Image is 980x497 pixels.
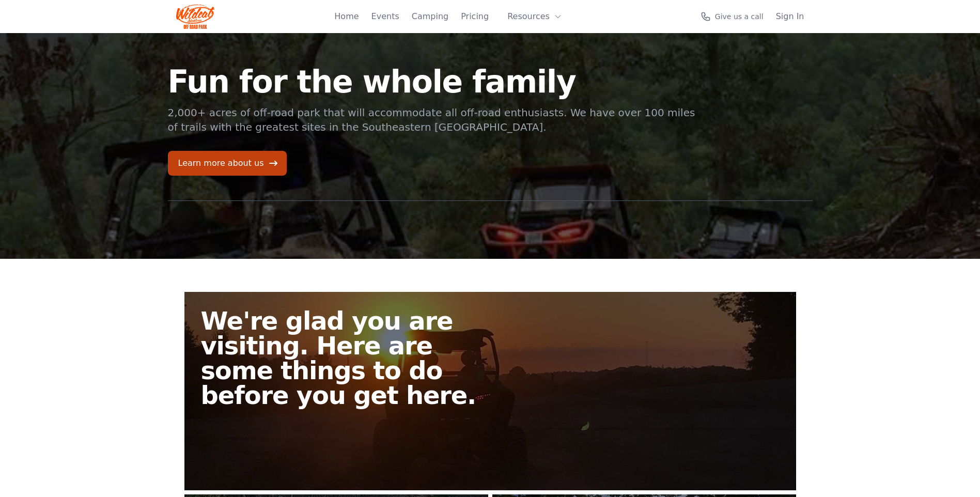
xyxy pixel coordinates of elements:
[168,66,697,97] h1: Fun for the whole family
[168,151,287,176] a: Learn more about us
[201,308,499,408] h2: We're glad you are visiting. Here are some things to do before you get here.
[168,105,697,134] p: 2,000+ acres of off-road park that will accommodate all off-road enthusiasts. We have over 100 mi...
[184,292,796,490] a: We're glad you are visiting. Here are some things to do before you get here.
[412,10,448,23] a: Camping
[371,10,399,23] a: Events
[461,10,489,23] a: Pricing
[176,4,215,29] img: Wildcat Logo
[776,10,804,23] a: Sign In
[701,11,764,22] a: Give us a call
[715,11,764,22] span: Give us a call
[501,6,568,27] button: Resources
[334,10,359,23] a: Home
